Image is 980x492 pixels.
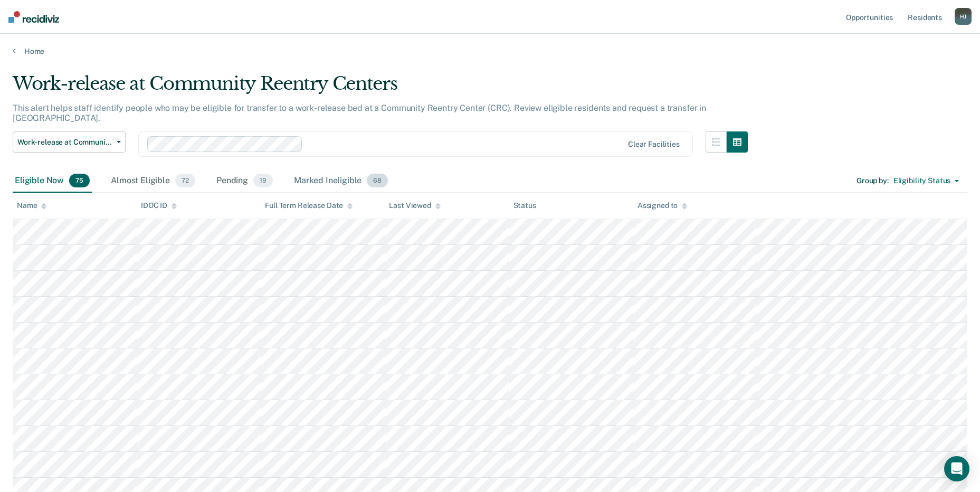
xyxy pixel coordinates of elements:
[944,456,969,481] div: Open Intercom Messenger
[13,73,748,103] div: Work-release at Community Reentry Centers
[214,169,275,193] div: Pending19
[13,46,967,56] a: Home
[889,173,964,190] button: Eligibility Status
[955,8,972,25] button: HJ
[638,201,687,210] div: Assigned to
[292,169,390,193] div: Marked Ineligible68
[628,140,680,149] div: Clear facilities
[367,174,388,187] span: 68
[265,201,353,210] div: Full Term Release Date
[13,103,706,123] p: This alert helps staff identify people who may be eligible for transfer to a work-release bed at ...
[857,176,889,185] div: Group by :
[175,174,195,187] span: 72
[141,201,177,210] div: IDOC ID
[13,131,126,153] button: Work-release at Community Reentry Centers
[17,201,46,210] div: Name
[8,11,59,23] img: Recidiviz
[253,174,273,187] span: 19
[17,138,112,147] span: Work-release at Community Reentry Centers
[389,201,440,210] div: Last Viewed
[109,169,197,193] div: Almost Eligible72
[955,8,972,25] div: H J
[13,169,92,193] div: Eligible Now75
[893,176,950,185] div: Eligibility Status
[69,174,90,187] span: 75
[513,201,536,210] div: Status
